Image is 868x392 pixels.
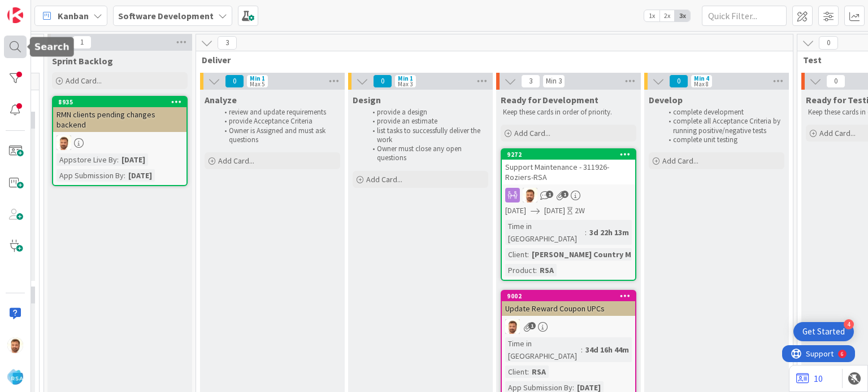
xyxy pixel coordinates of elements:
a: 9272Support Maintenance - 311926-Roziers-RSAAS[DATE][DATE]2WTime in [GEOGRAPHIC_DATA]:3d 22h 13mC... [501,148,636,281]
div: Open Get Started checklist, remaining modules: 4 [793,322,854,341]
div: AS [502,188,635,202]
span: Add Card... [662,156,698,166]
li: list tasks to successfully deliver the work [366,126,487,145]
li: complete all Acceptance Criteria by running positive/negative tests [662,117,783,135]
img: AS [523,188,537,202]
span: 3x [675,10,690,21]
img: avatar [7,369,23,385]
li: provide Acceptance Criteria [218,117,338,126]
div: 8935 [58,98,186,106]
span: Add Card... [514,128,550,138]
div: AS [502,319,635,334]
span: 1 [546,191,553,198]
li: provide a design [366,108,487,117]
span: Kanban [58,9,89,23]
img: AS [57,135,71,150]
span: 0 [225,74,244,88]
span: Develop [649,94,683,105]
div: Get Started [802,326,845,337]
div: 9272 [502,149,635,160]
h5: Search [34,42,70,52]
span: : [527,365,529,378]
span: Add Card... [218,156,254,166]
div: 4 [844,319,854,329]
div: 3d 22h 13m [587,226,632,239]
li: complete unit testing [662,135,783,144]
div: 8935 [53,97,186,107]
span: Add Card... [819,128,856,138]
div: Min 1 [398,76,413,81]
div: Min 1 [250,76,265,81]
span: Add Card... [366,174,402,184]
span: 3 [521,74,540,88]
div: App Submission By [57,169,124,182]
div: Appstore Live By [57,153,117,166]
span: 0 [373,74,392,88]
span: 1 [72,36,92,49]
span: 2x [659,10,675,21]
div: Time in [GEOGRAPHIC_DATA] [505,337,581,362]
div: 9002 [507,292,635,300]
img: AS [7,337,23,353]
span: : [581,343,583,356]
div: RSA [529,365,549,378]
a: 10 [796,372,823,385]
span: 0 [669,74,688,88]
div: Client [505,248,527,261]
li: provide an estimate [366,117,487,126]
span: [DATE] [544,205,565,217]
span: Analyze [205,94,237,105]
div: Client [505,365,527,378]
a: 8935RMN clients pending changes backendASAppstore Live By:[DATE]App Submission By:[DATE] [52,96,188,186]
span: Support [24,2,51,15]
div: [PERSON_NAME] Country Mart [529,248,646,261]
b: Software Development [118,10,214,21]
div: [DATE] [125,169,155,182]
span: 1x [644,10,659,21]
li: complete development [662,108,783,117]
input: Quick Filter... [702,6,787,26]
div: Product [505,264,535,276]
div: RMN clients pending changes backend [53,107,186,132]
div: Max 3 [398,81,413,87]
div: RSA [537,264,557,276]
div: [DATE] [119,153,148,166]
span: Sprint Backlog [52,55,113,67]
span: : [535,264,537,276]
li: Owner is Assigned and must ask questions [218,126,338,145]
span: [DATE] [505,205,526,217]
div: 9272 [507,151,635,158]
img: Visit kanbanzone.com [7,7,23,23]
div: 9002 [502,291,635,301]
span: : [585,226,587,239]
span: 0 [826,74,845,88]
div: 9272Support Maintenance - 311926-Roziers-RSA [502,149,635,184]
span: : [124,169,125,182]
div: Update Reward Coupon UPCs [502,301,635,316]
div: Support Maintenance - 311926-Roziers-RSA [502,160,635,184]
li: Owner must close any open questions [366,144,487,163]
span: Add Card... [66,76,102,86]
div: 34d 16h 44m [583,343,632,356]
div: 2W [575,205,585,217]
p: Keep these cards in order of priority. [503,108,634,117]
div: Min 4 [694,76,709,81]
img: AS [505,319,520,334]
div: 9002Update Reward Coupon UPCs [502,291,635,316]
span: 1 [528,322,536,329]
div: Time in [GEOGRAPHIC_DATA] [505,220,585,245]
span: Deliver [202,54,779,65]
div: 8935RMN clients pending changes backend [53,97,186,132]
span: Design [353,94,381,105]
div: Max 8 [694,81,709,87]
div: 6 [59,5,62,14]
div: Min 3 [546,78,562,84]
span: : [527,248,529,261]
li: review and update requirements [218,108,338,117]
span: 3 [218,36,237,50]
div: AS [53,135,186,150]
span: 1 [561,191,568,198]
span: : [117,153,119,166]
span: 0 [819,36,838,50]
span: Ready for Development [501,94,598,105]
